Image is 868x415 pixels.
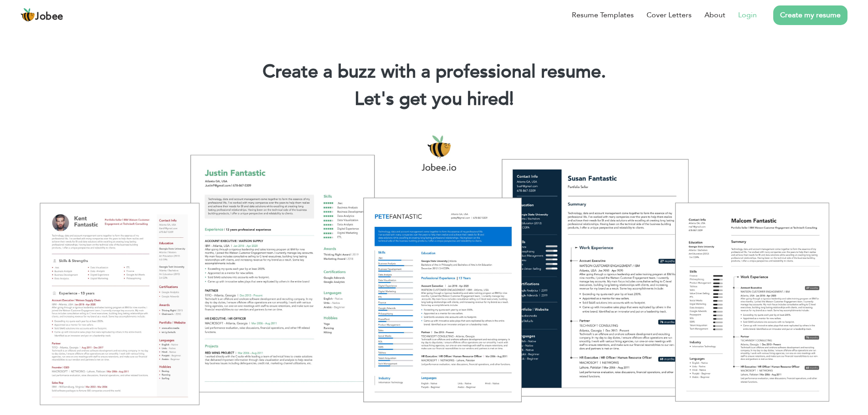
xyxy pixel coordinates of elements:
[399,87,514,112] span: get you hired!
[572,10,634,20] a: Resume Templates
[647,10,692,20] a: Cover Letters
[35,12,63,22] span: Jobee
[21,8,63,22] a: Jobee
[14,60,854,84] h1: Create a buzz with a professional resume.
[704,10,725,20] a: About
[773,5,847,25] a: Create my resume
[738,10,757,20] a: Login
[509,87,514,112] span: |
[21,8,35,22] img: jobee.io
[14,87,854,111] h2: Let's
